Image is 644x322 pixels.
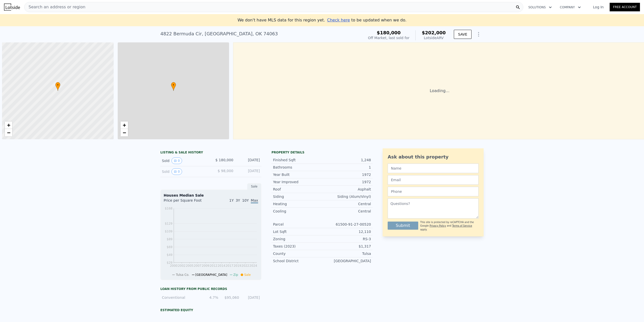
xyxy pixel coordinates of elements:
div: Year Built [273,172,322,177]
span: Sale [244,273,251,277]
span: Max [251,198,258,203]
tspan: 2009 [202,264,210,267]
a: Free Account [610,3,640,11]
div: Price per Square Foot [164,198,211,206]
div: Conventional [162,295,197,300]
button: SAVE [454,30,472,39]
div: Ask about this property [388,153,479,160]
a: Zoom out [120,129,128,137]
tspan: 2019 [234,264,241,267]
tspan: $29 [167,261,172,264]
div: 1 [322,165,371,170]
span: • [55,83,60,87]
span: Tulsa Co. [176,273,189,277]
div: RS-3 [322,236,371,241]
span: Search an address or region [24,4,85,10]
div: Cooling [273,209,322,214]
tspan: 2005 [186,264,194,267]
span: + [122,122,126,128]
div: [DATE] [237,157,260,164]
span: $ 98,000 [218,169,233,173]
button: View historical data [171,157,182,164]
tspan: $49 [167,253,172,257]
tspan: 2017 [226,264,233,267]
input: Phone [388,187,479,196]
div: Loan history from public records [160,287,261,291]
div: Property details [271,150,373,154]
span: 1Y [229,198,234,202]
tspan: 2022 [241,264,249,267]
div: Tulsa [322,251,371,256]
a: Terms of Service [452,224,472,227]
div: 61500-91-27-00520 [322,222,371,227]
div: Asphalt [322,187,371,192]
div: • [55,82,60,91]
div: Year Improved [273,179,322,184]
div: 4822 Bermuda Cir , [GEOGRAPHIC_DATA] , OK 74063 [160,30,278,37]
button: Submit [388,222,418,230]
div: Estimated Equity [160,308,261,312]
tspan: $109 [165,230,172,233]
span: Check here [327,18,350,22]
span: − [122,129,126,136]
tspan: $89 [167,237,172,241]
span: $ 180,000 [215,158,233,162]
a: Zoom in [120,121,128,129]
div: Houses Median Sale [164,193,258,198]
button: Company [556,3,585,12]
div: to be updated when we do. [327,17,406,23]
span: • [171,83,176,87]
div: School District [273,258,322,263]
a: Zoom in [5,121,12,129]
div: 1,248 [322,157,371,163]
div: 4.7% [201,295,218,300]
div: We don't have MLS data for this region yet. [237,17,406,23]
div: Heating [273,201,322,206]
div: Central [322,209,371,214]
a: Privacy Policy [430,224,446,227]
div: Sold [162,168,207,175]
div: Finished Sqft [273,157,322,163]
tspan: 2024 [250,264,257,267]
span: $180,000 [377,30,401,35]
tspan: 2000 [170,264,178,267]
div: Siding (Alum/Vinyl) [322,194,371,199]
div: Central [322,201,371,206]
div: Bathrooms [273,165,322,170]
div: This site is protected by reCAPTCHA and the Google and apply. [420,221,479,231]
tspan: 2002 [178,264,186,267]
img: Lotside [4,4,20,11]
div: • [171,82,176,91]
button: Show Options [474,29,484,39]
div: [GEOGRAPHIC_DATA] [322,258,371,263]
div: 1972 [322,179,371,184]
button: Solutions [524,3,556,12]
tspan: 2007 [194,264,202,267]
div: Taxes (2023) [273,244,322,249]
div: Siding [273,194,322,199]
div: Lot Sqft [273,229,322,234]
span: [GEOGRAPHIC_DATA] [195,273,227,277]
span: $202,000 [422,30,446,35]
input: Name [388,164,479,173]
span: Zip [233,273,238,277]
tspan: 2014 [218,264,226,267]
input: Email [388,175,479,185]
span: − [7,129,10,136]
tspan: $168 [165,207,172,210]
div: Parcel [273,222,322,227]
span: 3Y [236,198,240,202]
span: 10Y [242,198,249,202]
div: $1,317 [322,244,371,249]
div: Lotside ARV [422,35,446,40]
a: Log In [587,5,610,10]
div: [DATE] [242,295,260,300]
tspan: $69 [167,245,172,249]
div: County [273,251,322,256]
span: + [7,122,10,128]
div: LISTING & SALE HISTORY [160,150,261,155]
tspan: $129 [165,222,172,225]
div: Sale [247,183,261,190]
tspan: 2012 [210,264,217,267]
div: Zoning [273,236,322,241]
